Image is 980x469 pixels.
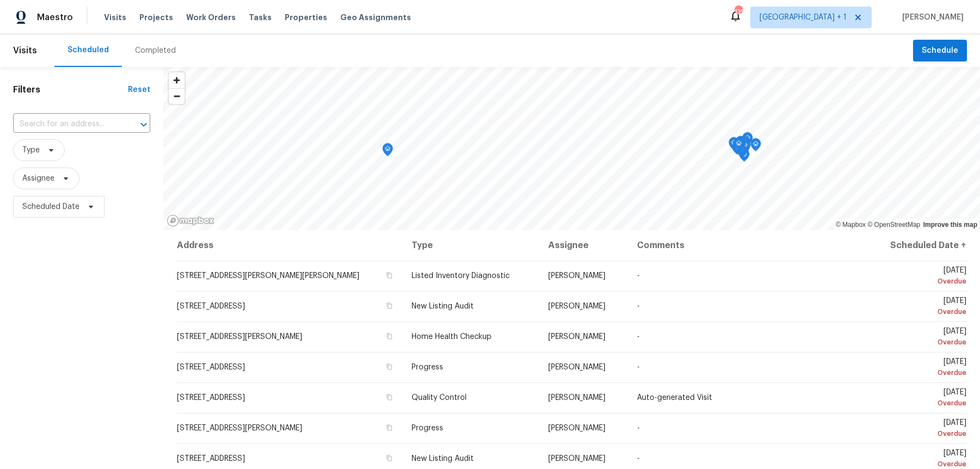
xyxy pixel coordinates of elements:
[384,392,394,402] button: Copy Address
[22,173,54,184] span: Assignee
[177,333,302,341] span: [STREET_ADDRESS][PERSON_NAME]
[898,12,964,23] span: [PERSON_NAME]
[412,455,474,462] span: New Listing Audit
[733,138,744,155] div: Map marker
[874,276,966,287] div: Overdue
[135,45,176,56] div: Completed
[186,12,236,23] span: Work Orders
[637,424,640,432] span: -
[548,394,605,402] span: [PERSON_NAME]
[412,394,467,402] span: Quality Control
[874,419,966,439] span: [DATE]
[13,116,120,133] input: Search for an address...
[874,367,966,378] div: Overdue
[384,453,394,463] button: Copy Address
[637,303,640,310] span: -
[13,84,128,95] h1: Filters
[637,272,640,280] span: -
[548,455,605,462] span: [PERSON_NAME]
[867,221,920,229] a: OpenStreetMap
[548,333,605,341] span: [PERSON_NAME]
[728,137,739,154] div: Map marker
[285,12,327,23] span: Properties
[37,12,73,23] span: Maestro
[412,303,474,310] span: New Listing Audit
[412,333,492,341] span: Home Health Checkup
[874,306,966,317] div: Overdue
[548,363,605,371] span: [PERSON_NAME]
[176,230,403,261] th: Address
[384,270,394,280] button: Copy Address
[923,221,977,229] a: Improve this map
[874,428,966,439] div: Overdue
[169,89,185,104] span: Zoom out
[340,12,411,23] span: Geo Assignments
[403,230,540,261] th: Type
[734,7,742,17] div: 139
[866,230,967,261] th: Scheduled Date ↑
[637,455,640,462] span: -
[874,328,966,348] span: [DATE]
[22,145,40,156] span: Type
[735,136,746,153] div: Map marker
[874,388,966,409] span: [DATE]
[637,363,640,371] span: -
[637,333,640,341] span: -
[874,267,966,287] span: [DATE]
[128,84,150,95] div: Reset
[249,14,272,21] span: Tasks
[169,72,185,88] button: Zoom in
[382,143,393,160] div: Map marker
[874,297,966,317] span: [DATE]
[836,221,866,229] a: Mapbox
[384,331,394,341] button: Copy Address
[177,455,245,462] span: [STREET_ADDRESS]
[136,117,151,132] button: Open
[177,303,245,310] span: [STREET_ADDRESS]
[732,141,743,158] div: Map marker
[874,398,966,409] div: Overdue
[922,44,958,58] span: Schedule
[139,12,173,23] span: Projects
[628,230,866,261] th: Comments
[384,301,394,311] button: Copy Address
[384,423,394,433] button: Copy Address
[177,363,245,371] span: [STREET_ADDRESS]
[167,214,215,227] a: Mapbox homepage
[750,138,761,155] div: Map marker
[384,362,394,372] button: Copy Address
[13,39,37,63] span: Visits
[759,12,847,23] span: [GEOGRAPHIC_DATA] + 1
[177,394,245,402] span: [STREET_ADDRESS]
[68,45,109,55] div: Scheduled
[735,137,746,153] div: Map marker
[540,230,628,261] th: Assignee
[637,394,712,402] span: Auto-generated Visit
[412,424,443,432] span: Progress
[874,337,966,348] div: Overdue
[548,303,605,310] span: [PERSON_NAME]
[742,132,753,149] div: Map marker
[733,141,744,158] div: Map marker
[412,363,443,371] span: Progress
[22,201,79,212] span: Scheduled Date
[412,272,510,280] span: Listed Inventory Diagnostic
[177,424,302,432] span: [STREET_ADDRESS][PERSON_NAME]
[548,424,605,432] span: [PERSON_NAME]
[169,88,185,104] button: Zoom out
[913,40,967,62] button: Schedule
[104,12,126,23] span: Visits
[177,272,359,280] span: [STREET_ADDRESS][PERSON_NAME][PERSON_NAME]
[874,358,966,378] span: [DATE]
[548,272,605,280] span: [PERSON_NAME]
[163,67,980,230] canvas: Map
